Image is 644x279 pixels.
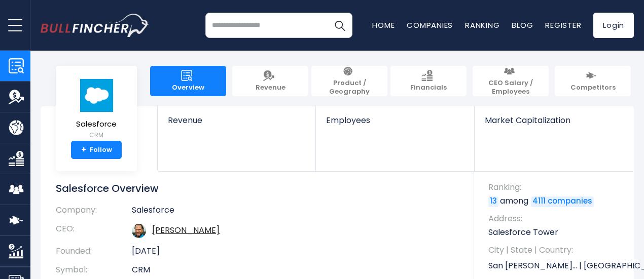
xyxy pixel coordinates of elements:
a: CEO Salary / Employees [473,66,549,96]
th: Founded: [56,242,132,261]
a: +Follow [71,141,122,159]
span: Address: [488,213,624,224]
span: Revenue [256,84,285,92]
p: San [PERSON_NAME]... | [GEOGRAPHIC_DATA] | US [488,258,624,273]
a: Revenue [232,66,308,96]
th: CEO: [56,220,132,242]
p: Salesforce Tower [488,227,624,238]
a: ceo [152,224,220,236]
a: Product / Geography [311,66,387,96]
a: Market Capitalization [475,106,633,142]
a: 4111 companies [531,196,594,207]
strong: + [81,145,86,154]
span: Employees [326,115,463,125]
h1: Salesforce Overview [56,182,459,195]
th: Company: [56,205,132,220]
span: CEO Salary / Employees [478,79,544,96]
a: Salesforce CRM [76,78,117,141]
td: [DATE] [132,242,459,261]
img: bullfincher logo [41,14,150,37]
a: Login [593,13,634,38]
span: Salesforce [76,120,117,129]
a: 13 [488,196,498,207]
a: Companies [407,20,453,30]
small: CRM [76,131,117,140]
span: Market Capitalization [485,115,623,125]
a: Go to homepage [41,14,150,37]
a: Competitors [555,66,631,96]
span: Ranking: [488,182,624,193]
a: Overview [150,66,226,96]
span: Competitors [570,84,616,92]
a: Register [545,20,581,30]
span: Financials [410,84,447,92]
span: City | State | Country: [488,245,624,256]
span: Product / Geography [316,79,382,96]
a: Home [372,20,395,30]
a: Financials [390,66,467,96]
a: Employees [316,106,474,142]
td: Salesforce [132,205,459,220]
a: Blog [512,20,533,30]
span: Overview [172,84,204,92]
a: Ranking [465,20,499,30]
span: Revenue [168,115,305,125]
a: Revenue [158,106,315,142]
p: among [488,195,624,207]
button: Search [327,13,352,38]
img: marc-benioff.jpg [132,224,146,238]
